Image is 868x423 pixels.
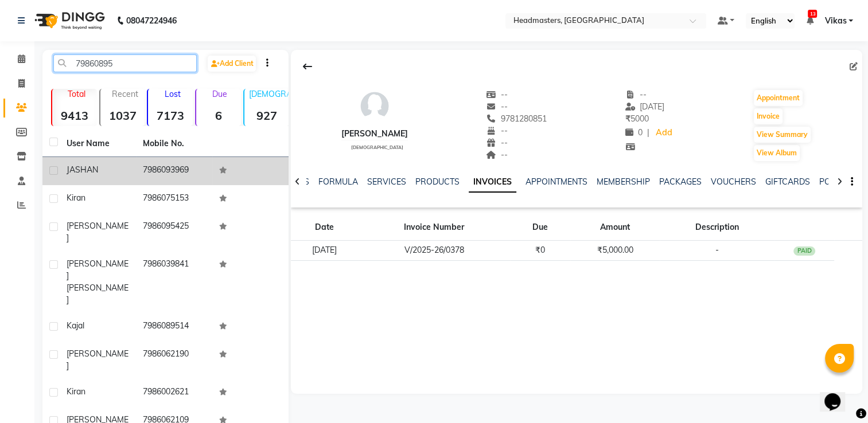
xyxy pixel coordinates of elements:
[244,108,289,123] strong: 927
[136,185,212,213] td: 7986075153
[754,127,811,143] button: View Summary
[136,157,212,185] td: 7986093969
[67,386,85,397] span: kiran
[358,241,510,261] td: V/2025-26/0378
[67,258,129,281] span: [PERSON_NAME]
[754,145,800,161] button: View Album
[67,193,85,203] span: kiran
[625,127,643,138] span: 0
[793,246,815,256] div: PAID
[208,56,256,72] a: Add Client
[67,348,129,371] span: [PERSON_NAME]
[415,177,460,187] a: PRODUCTS
[100,108,145,123] strong: 1037
[486,138,508,148] span: --
[824,15,846,27] span: Vikas
[367,177,406,187] a: SERVICES
[136,341,212,379] td: 7986062190
[806,15,813,26] a: 13
[295,56,320,77] div: Back to Client
[358,214,510,241] th: Invoice Number
[126,5,177,37] b: 08047224946
[136,131,212,157] th: Mobile No.
[105,89,145,99] p: Recent
[136,379,212,407] td: 7986002621
[53,54,197,72] input: Search by Name/Mobile/Email/Code
[136,313,212,341] td: 7986089514
[570,214,660,241] th: Amount
[526,177,587,187] a: APPOINTMENTS
[510,214,570,241] th: Due
[469,172,516,193] a: INVOICES
[754,90,803,106] button: Appointment
[659,177,702,187] a: PACKAGES
[486,89,508,100] span: --
[486,126,508,136] span: --
[57,89,97,99] p: Total
[198,89,241,99] p: Due
[67,221,129,243] span: [PERSON_NAME]
[249,89,289,99] p: [DEMOGRAPHIC_DATA]
[486,101,508,112] span: --
[819,177,848,187] a: POINTS
[765,177,810,187] a: GIFTCARDS
[808,10,817,18] span: 13
[647,127,649,139] span: |
[136,213,212,251] td: 7986095425
[67,164,98,175] span: JASHAN
[291,214,358,241] th: Date
[291,241,358,261] td: [DATE]
[341,128,408,140] div: [PERSON_NAME]
[570,241,660,261] td: ₹5,000.00
[67,320,84,331] span: kajal
[711,177,756,187] a: VOUCHERS
[29,5,108,37] img: logo
[660,214,774,241] th: Description
[153,89,193,99] p: Lost
[625,113,649,124] span: 5000
[196,108,241,123] strong: 6
[625,89,647,100] span: --
[318,177,358,187] a: FORMULA
[486,150,508,160] span: --
[136,251,212,313] td: 7986039841
[625,113,630,124] span: ₹
[148,108,193,123] strong: 7173
[52,108,97,123] strong: 9413
[754,108,783,124] button: Invoice
[357,89,392,123] img: avatar
[486,113,547,124] span: 9781280851
[820,377,857,412] iframe: chat widget
[654,125,674,141] a: Add
[597,177,650,187] a: MEMBERSHIP
[625,101,665,112] span: [DATE]
[60,131,136,157] th: User Name
[510,241,570,261] td: ₹0
[351,144,403,150] span: [DEMOGRAPHIC_DATA]
[715,245,719,255] span: -
[67,283,129,305] span: [PERSON_NAME]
